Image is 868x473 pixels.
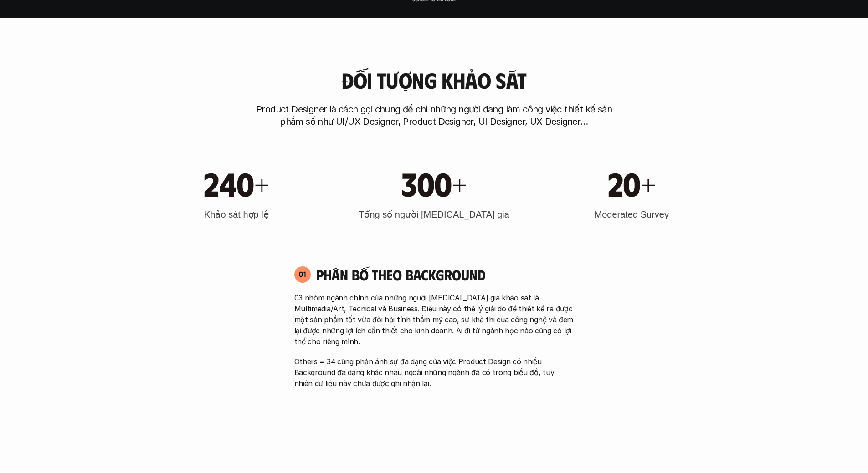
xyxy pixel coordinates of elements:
[299,270,306,278] p: 01
[294,292,574,347] p: 03 nhóm ngành chính của những người [MEDICAL_DATA] gia khảo sát là Multimedia/Art, Tecnical và Bu...
[341,68,526,92] h3: Đối tượng khảo sát
[359,208,509,221] h3: Tổng số người [MEDICAL_DATA] gia
[252,103,616,128] p: Product Designer là cách gọi chung để chỉ những người đang làm công việc thiết kế sản phẩm số như...
[204,163,269,203] h1: 240+
[401,163,467,203] h1: 300+
[316,266,574,283] h4: Phân bố theo background
[204,208,269,221] h3: Khảo sát hợp lệ
[608,163,656,203] h1: 20+
[594,208,668,221] h3: Moderated Survey
[294,356,574,389] p: Others = 34 cũng phản ánh sự đa dạng của việc Product Design có nhiều Background đa dạng khác nha...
